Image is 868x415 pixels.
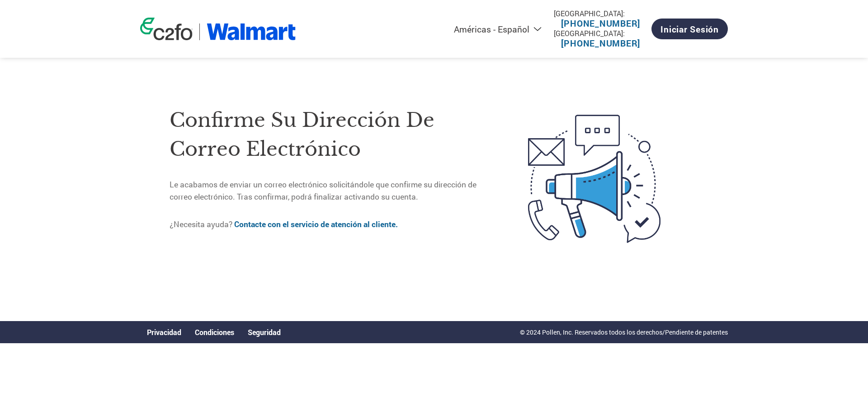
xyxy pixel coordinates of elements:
div: [GEOGRAPHIC_DATA]: [554,9,647,18]
a: [PHONE_NUMBER] [561,18,640,29]
a: Iniciar sesión [651,19,728,39]
p: ¿Necesita ayuda? [170,219,490,230]
img: c2fo logo [140,18,193,40]
p: Le acabamos de enviar un correo electrónico solicitándole que confirme su dirección de correo ele... [170,179,490,203]
a: Condiciones [195,327,234,337]
a: Seguridad [248,327,281,337]
a: Privacidad [147,327,181,337]
a: [PHONE_NUMBER] [561,37,640,49]
img: open-email [490,98,698,259]
a: Contacte con el servicio de atención al cliente. [234,219,398,229]
h1: Confirme su dirección de correo electrónico [170,106,490,164]
p: © 2024 Pollen, Inc. Reservados todos los derechos/Pendiente de patentes [520,327,728,337]
img: Walmart [207,23,296,40]
div: [GEOGRAPHIC_DATA]: [554,28,647,38]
